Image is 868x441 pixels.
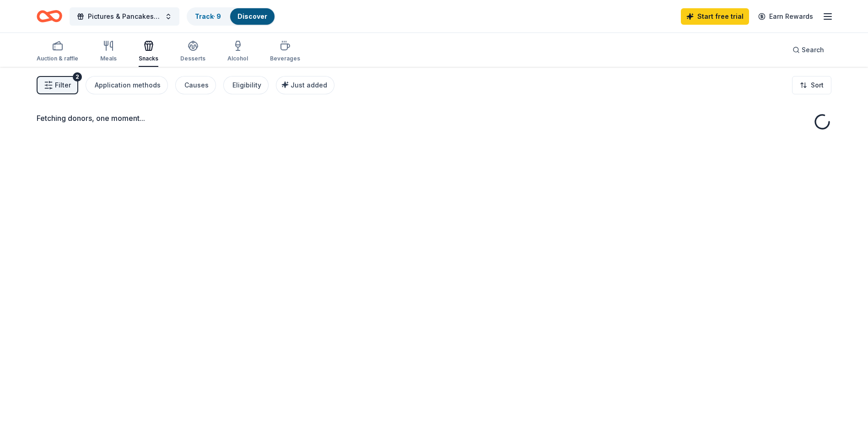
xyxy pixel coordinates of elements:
button: Snacks [139,37,158,67]
button: Desserts [180,37,205,67]
div: Desserts [180,55,205,62]
div: 2 [73,72,82,82]
a: Start free trial [681,8,749,25]
a: Home [37,5,62,27]
button: Pictures & Pancakes with Santa [70,7,179,26]
button: Search [785,41,831,59]
span: Search [802,44,824,55]
div: Causes [184,80,209,91]
div: Auction & raffle [37,55,78,62]
button: Alcohol [227,37,248,67]
button: Auction & raffle [37,37,78,67]
div: Alcohol [227,55,248,62]
a: Discover [237,12,267,20]
div: Snacks [139,55,158,62]
span: Pictures & Pancakes with Santa [88,11,161,22]
button: Application methods [86,76,168,94]
button: Causes [175,76,216,94]
span: Just added [291,81,327,89]
div: Meals [100,55,117,62]
div: Beverages [270,55,300,62]
a: Earn Rewards [753,8,819,25]
button: Eligibility [223,76,269,94]
button: Filter2 [37,76,78,94]
button: Beverages [270,37,300,67]
div: Application methods [95,80,161,91]
button: Sort [792,76,831,94]
span: Filter [55,80,71,91]
div: Eligibility [232,80,261,91]
div: Fetching donors, one moment... [37,113,831,124]
button: Track· 9Discover [187,7,275,26]
span: Sort [811,80,824,91]
button: Just added [276,76,334,94]
button: Meals [100,37,117,67]
a: Track· 9 [195,12,221,20]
